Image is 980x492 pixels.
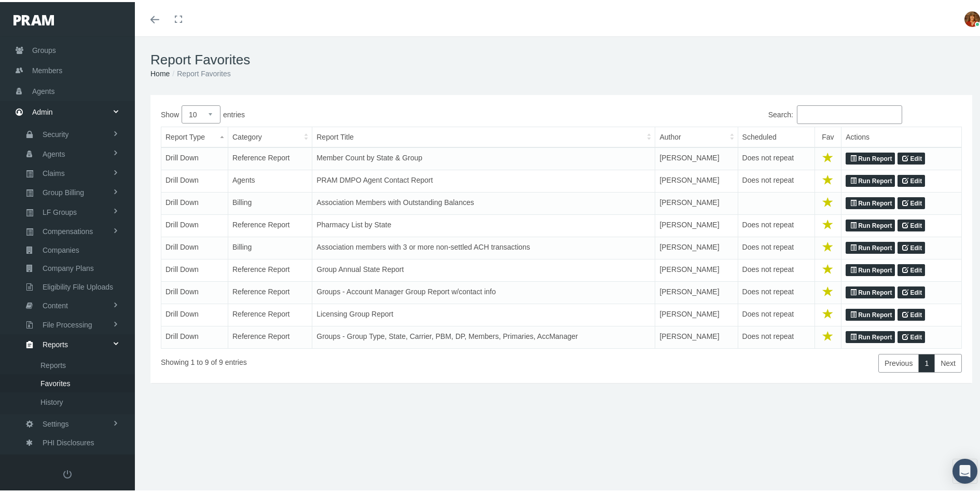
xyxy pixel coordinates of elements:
[43,257,94,275] span: Company Plans
[43,221,93,238] span: Compensations
[161,302,228,324] td: Drill Down
[738,280,815,302] td: Does not repeat
[43,143,65,161] span: Agents
[312,257,655,280] td: Group Annual State Report
[161,125,228,146] th: Report Type: activate to sort column descending
[797,103,902,122] input: Search:
[43,413,69,431] span: Settings
[40,391,63,409] span: History
[841,125,962,146] th: Actions
[40,354,66,372] span: Reports
[161,280,228,302] td: Drill Down
[161,257,228,280] td: Drill Down
[738,125,815,146] th: Scheduled
[846,262,895,275] a: Run Report
[43,276,113,294] span: Eligibility File Uploads
[312,125,655,146] th: Report Title: activate to sort column ascending
[13,13,54,23] img: PRAM_20_x_78.png
[846,307,895,319] a: Run Report
[161,235,228,257] td: Drill Down
[228,145,312,168] td: Reference Report
[43,182,84,199] span: Group Billing
[312,213,655,235] td: Pharmacy List by State
[898,284,925,297] a: Edit
[228,213,312,235] td: Reference Report
[846,173,895,185] a: Run Report
[846,284,895,297] a: Run Report
[182,103,220,121] select: Showentries
[161,324,228,347] td: Drill Down
[738,257,815,280] td: Does not repeat
[43,432,94,449] span: PHI Disclosures
[312,235,655,257] td: Association members with 3 or more non-settled ACH transactions
[161,213,228,235] td: Drill Down
[228,235,312,257] td: Billing
[32,100,53,120] span: Admin
[934,352,962,371] a: Next
[655,324,738,347] td: [PERSON_NAME]
[898,240,925,252] a: Edit
[815,125,841,146] th: Fav
[655,280,738,302] td: [PERSON_NAME]
[846,217,895,230] a: Run Report
[846,329,895,341] a: Run Report
[170,66,230,77] li: Report Favorites
[228,324,312,347] td: Reference Report
[738,145,815,168] td: Does not repeat
[738,235,815,257] td: Does not repeat
[655,125,738,146] th: Author: activate to sort column ascending
[150,50,972,66] h1: Report Favorites
[228,190,312,213] td: Billing
[561,103,902,122] label: Search:
[655,145,738,168] td: [PERSON_NAME]
[655,235,738,257] td: [PERSON_NAME]
[32,59,62,78] span: Members
[161,168,228,190] td: Drill Down
[655,168,738,190] td: [PERSON_NAME]
[918,352,935,371] a: 1
[32,79,55,99] span: Agents
[953,457,977,482] div: Open Intercom Messenger
[161,103,561,121] label: Show entries
[228,302,312,324] td: Reference Report
[228,257,312,280] td: Reference Report
[846,195,895,208] a: Run Report
[43,334,68,351] span: Reports
[898,195,925,208] a: Edit
[898,307,925,319] a: Edit
[898,217,925,230] a: Edit
[40,373,71,390] span: Favorites
[655,257,738,280] td: [PERSON_NAME]
[655,213,738,235] td: [PERSON_NAME]
[228,125,312,146] th: Category: activate to sort column ascending
[738,213,815,235] td: Does not repeat
[898,173,925,185] a: Edit
[655,190,738,213] td: [PERSON_NAME]
[738,168,815,190] td: Does not repeat
[43,239,79,257] span: Companies
[43,162,65,180] span: Claims
[228,168,312,190] td: Agents
[655,302,738,324] td: [PERSON_NAME]
[312,168,655,190] td: PRAM DMPO Agent Contact Report
[161,145,228,168] td: Drill Down
[43,295,68,312] span: Content
[878,352,919,371] a: Previous
[161,190,228,213] td: Drill Down
[150,67,170,76] a: Home
[898,262,925,275] a: Edit
[43,201,77,219] span: LF Groups
[312,145,655,168] td: Member Count by State & Group
[898,151,925,163] a: Edit
[738,302,815,324] td: Does not repeat
[738,324,815,347] td: Does not repeat
[964,9,980,25] img: S_Profile_Picture_5386.jpg
[228,280,312,302] td: Reference Report
[32,38,56,58] span: Groups
[43,314,92,332] span: File Processing
[43,124,69,141] span: Security
[312,280,655,302] td: Groups - Account Manager Group Report w/contact info
[312,190,655,213] td: Association Members with Outstanding Balances
[312,324,655,347] td: Groups - Group Type, State, Carrier, PBM, DP, Members, Primaries, AccManager
[898,329,925,341] a: Edit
